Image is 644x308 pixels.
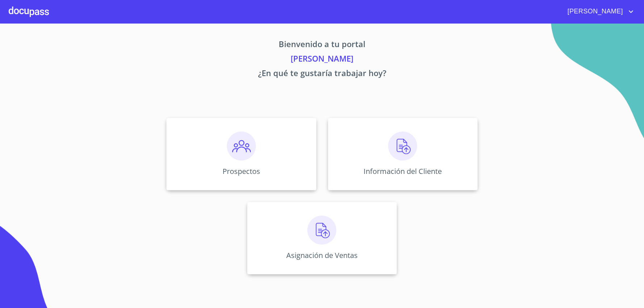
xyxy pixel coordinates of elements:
p: ¿En qué te gustaría trabajar hoy? [99,67,545,82]
p: Información del Cliente [363,166,442,176]
img: carga.png [307,216,336,245]
p: Bienvenido a tu portal [99,38,545,53]
img: prospectos.png [227,132,256,161]
p: [PERSON_NAME] [99,53,545,67]
img: carga.png [388,132,417,161]
p: Prospectos [223,166,260,176]
p: Asignación de Ventas [286,250,358,260]
span: [PERSON_NAME] [562,6,627,17]
button: account of current user [562,6,635,17]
